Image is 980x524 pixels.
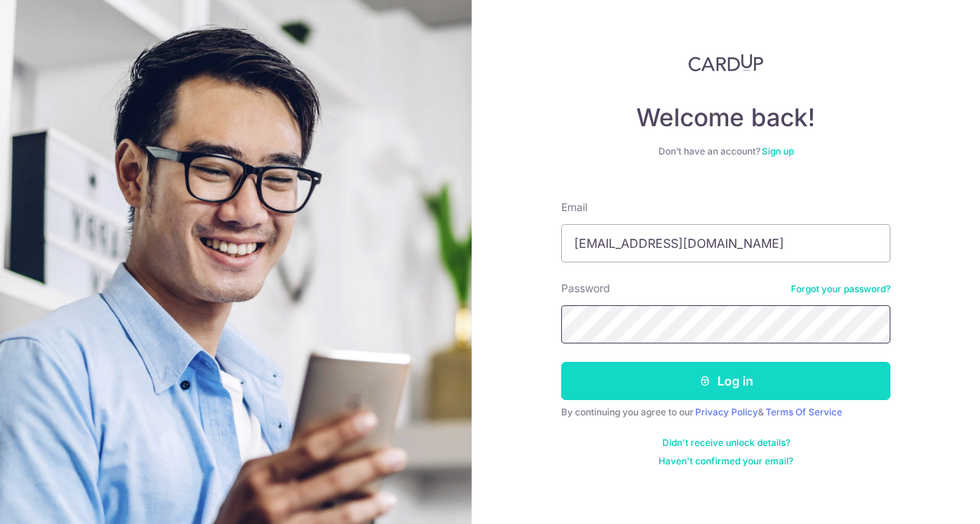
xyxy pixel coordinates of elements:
[791,283,890,295] a: Forgot your password?
[658,455,793,467] a: Haven't confirmed your email?
[766,406,842,418] a: Terms Of Service
[561,406,890,418] div: By continuing you agree to our &
[561,145,890,158] div: Don’t have an account?
[561,103,890,133] h4: Welcome back!
[561,281,610,296] label: Password
[561,362,890,400] button: Log in
[561,224,890,262] input: Enter your Email
[688,54,763,72] img: CardUp Logo
[695,406,758,418] a: Privacy Policy
[662,437,790,449] a: Didn't receive unlock details?
[762,145,794,157] a: Sign up
[561,200,587,215] label: Email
